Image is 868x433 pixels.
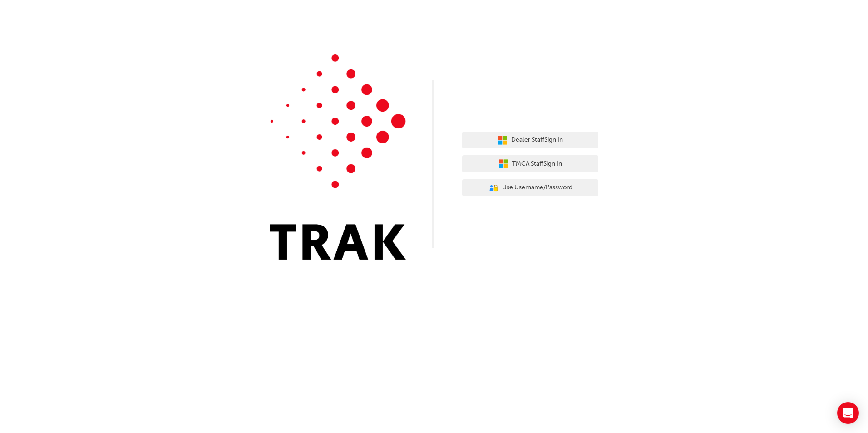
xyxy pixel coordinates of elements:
span: Dealer Staff Sign In [511,135,563,145]
span: TMCA Staff Sign In [512,159,562,169]
button: Dealer StaffSign In [462,132,598,149]
button: TMCA StaffSign In [462,155,598,172]
span: Use Username/Password [502,182,572,193]
button: Use Username/Password [462,179,598,197]
img: Trak [270,54,406,260]
div: Open Intercom Messenger [837,402,859,424]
